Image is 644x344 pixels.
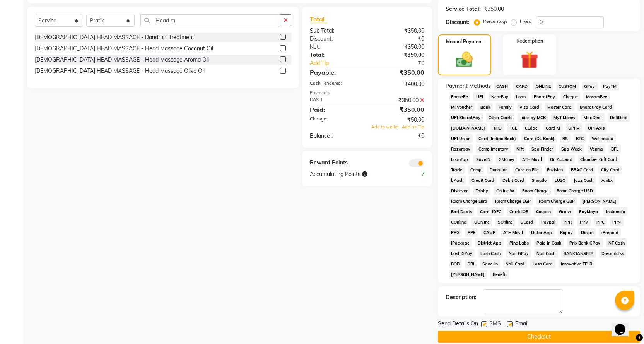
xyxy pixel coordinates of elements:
[304,68,367,77] div: Payable:
[449,249,475,258] span: Lash GPay
[367,27,430,35] div: ₹350.00
[489,92,511,101] span: NearBuy
[577,207,601,216] span: PayMaya
[449,144,473,153] span: Razorpay
[496,103,514,111] span: Family
[503,259,527,268] span: Nail Card
[449,123,488,132] span: [DOMAIN_NAME]
[473,92,485,101] span: UPI
[35,56,209,64] div: [DEMOGRAPHIC_DATA] HEAD MASSAGE - Head Massage Aroma Oil
[367,116,430,124] div: ₹50.00
[449,113,483,122] span: UPI BharatPay
[529,228,555,237] span: Dittor App
[574,134,586,143] span: BTC
[514,92,528,101] span: Loan
[304,96,367,104] div: CASH
[610,217,624,226] span: PPN
[367,51,430,59] div: ₹350.00
[446,18,470,26] div: Discount:
[536,197,577,205] span: Room Charge GBP
[545,165,565,174] span: Envision
[521,134,557,143] span: Card (DL Bank)
[523,123,540,132] span: CEdge
[599,228,621,237] span: iPrepaid
[531,92,558,101] span: BharatPay
[449,228,462,237] span: PPG
[494,186,517,195] span: Online W
[507,123,519,132] span: TCL
[534,238,564,247] span: Paid in Cash
[449,259,462,268] span: BOB
[598,165,622,174] span: City Card
[534,207,553,216] span: Coupon
[449,207,475,216] span: Bad Debts
[501,228,526,237] span: ATH Movil
[367,96,430,104] div: ₹350.00
[495,217,515,226] span: SOnline
[477,207,504,216] span: Card: IDFC
[304,43,367,51] div: Net:
[490,270,509,279] span: Benefit
[438,320,478,329] span: Send Details On
[473,186,490,195] span: Tabby
[581,113,605,122] span: MariDeal
[476,134,518,143] span: Card (Indian Bank)
[492,197,533,205] span: Room Charge EGP
[304,35,367,43] div: Discount:
[494,82,511,91] span: CASH
[608,144,621,153] span: BFL
[490,123,504,132] span: THD
[310,90,424,96] div: Payments
[578,228,596,237] span: Diners
[515,49,544,71] img: _gift.svg
[446,293,477,301] div: Description:
[516,38,543,44] label: Redemption
[310,15,328,23] span: Total
[560,134,571,143] span: RS
[140,14,280,26] input: Search or Scan
[506,249,531,258] span: Nail GPay
[449,197,490,205] span: Room Charge Euro
[530,259,555,268] span: Lash Card
[378,59,430,67] div: ₹0
[559,259,595,268] span: Innovative TELR
[483,18,508,25] label: Percentage
[398,170,430,178] div: 7
[449,270,487,279] span: [PERSON_NAME]
[534,249,558,258] span: Nail Cash
[561,217,574,226] span: PPR
[304,132,367,140] div: Balance :
[304,159,367,167] div: Reward Points
[567,238,603,247] span: Pnb Bank GPay
[507,207,531,216] span: Card: IOB
[35,33,194,41] div: [DEMOGRAPHIC_DATA] HEAD MASSAGE - Dandruff Treatment
[449,134,473,143] span: UPI Union
[475,238,504,247] span: District App
[500,176,526,185] span: Debit Card
[304,116,367,124] div: Change:
[599,249,627,258] span: Dreamfolks
[449,155,471,164] span: LoanTap
[556,82,579,91] span: CUSTOM
[529,144,556,153] span: Spa Finder
[438,331,640,343] button: Checkout
[514,144,526,153] span: Nift
[469,176,497,185] span: Credit Card
[478,103,493,111] span: Bank
[481,228,498,237] span: CAMP
[518,113,548,122] span: Juice by MCB
[486,113,514,122] span: Other Cards
[582,82,598,91] span: GPay
[304,80,367,88] div: Cash Tendered:
[304,51,367,59] div: Total:
[468,165,484,174] span: Comp
[606,238,627,247] span: NT Cash
[543,123,563,132] span: Card M
[559,144,584,153] span: Spa Week
[578,155,620,164] span: Chamber Gift Card
[554,186,596,195] span: Room Charge USD
[518,217,536,226] span: SCard
[484,5,504,13] div: ₹350.00
[367,35,430,43] div: ₹0
[583,92,610,101] span: MosamBee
